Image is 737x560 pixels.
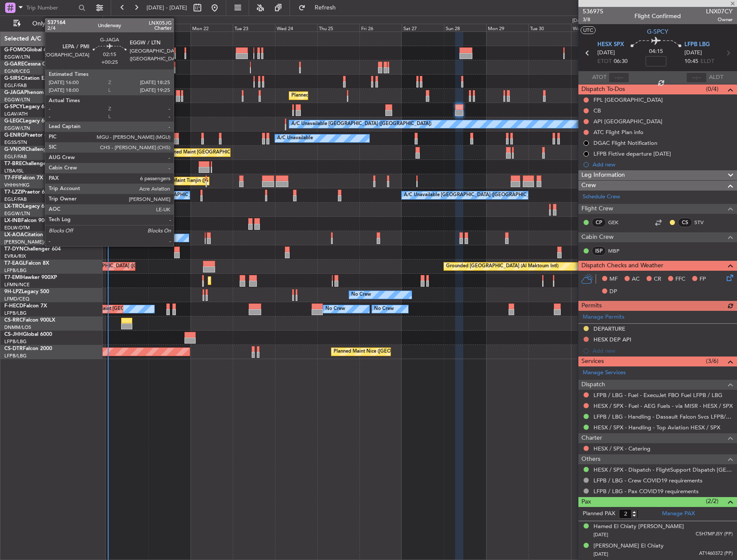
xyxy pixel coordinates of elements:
[275,24,317,31] div: Wed 24
[4,232,24,238] span: LX-AOA
[4,175,19,181] span: T7-FFI
[706,357,718,366] span: (3/6)
[4,204,50,209] a: LX-TROLegacy 650
[699,550,733,557] span: AT1460372 (PP)
[608,247,628,255] a: MBP
[4,218,21,223] span: LX-INB
[147,4,187,12] span: [DATE] - [DATE]
[581,170,625,180] span: Leg Information
[4,253,26,260] a: EVRA/RIX
[696,531,733,538] span: C5H7MPJ5Y (PP)
[4,153,27,160] a: EGLF/FAB
[4,119,23,124] span: G-LEGC
[26,1,76,14] input: Trip Number
[684,49,702,57] span: [DATE]
[4,97,30,103] a: EGGW/LTN
[609,288,617,296] span: DP
[597,49,615,57] span: [DATE]
[583,7,603,16] span: 536975
[592,246,606,256] div: ISP
[154,175,254,188] div: Planned Maint Tianjin ([GEOGRAPHIC_DATA])
[4,161,59,166] a: T7-BREChallenger 604
[4,76,54,81] a: G-SIRSCitation Excel
[583,369,626,377] a: Manage Services
[4,232,66,238] a: LX-AOACitation Mustang
[706,497,718,506] span: (2/2)
[291,89,427,102] div: Planned Maint [GEOGRAPHIC_DATA] ([GEOGRAPHIC_DATA])
[4,239,55,245] a: [PERSON_NAME]/QSA
[694,219,714,226] a: STV
[581,433,602,443] span: Charter
[4,76,21,81] span: G-SIRS
[4,54,30,60] a: EGGW/LTN
[593,161,733,168] div: Add new
[4,196,27,203] a: EGLF/FAB
[593,445,650,452] a: HESX / SPX - Catering
[4,90,24,95] span: G-JAGA
[583,193,620,201] a: Schedule Crew
[593,150,671,157] div: LFPB Fictive departure [DATE]
[706,16,733,23] span: Owner
[4,353,27,359] a: LFPB/LBG
[592,73,606,82] span: ATOT
[4,318,23,323] span: CS-RRC
[444,24,486,31] div: Sun 28
[41,260,183,273] div: Unplanned Maint [GEOGRAPHIC_DATA] ([GEOGRAPHIC_DATA])
[581,232,614,242] span: Cabin Crew
[4,119,50,124] a: G-LEGCLegacy 600
[4,168,24,174] a: LTBA/ISL
[593,477,703,484] a: LFPB / LBG - Crew COVID19 requirements
[581,204,613,214] span: Flight Crew
[4,346,52,351] a: CS-DTRFalcon 2000
[4,175,43,181] a: T7-FFIFalcon 7X
[277,132,313,145] div: A/C Unavailable
[593,402,733,410] a: HESX / SPX - Fuel - AEG Fuels - via MISR - HESX / SPX
[4,182,30,188] a: VHHH/HKG
[4,125,30,131] a: EGGW/LTN
[4,247,61,252] a: T7-DYNChallenger 604
[4,90,54,95] a: G-JAGAPhenom 300
[593,391,722,399] a: LFPB / LBG - Fuel - ExecuJet FBO Fuel LFPB / LBG
[4,346,23,351] span: CS-DTR
[66,189,206,202] div: A/C Unavailable [GEOGRAPHIC_DATA] ([GEOGRAPHIC_DATA])
[446,260,559,273] div: Grounded [GEOGRAPHIC_DATA] (Al Maktoum Intl)
[4,47,26,53] span: G-FOMO
[4,62,75,67] a: G-GARECessna Citation XLS+
[4,68,30,75] a: EGNR/CEG
[4,303,23,309] span: F-HECD
[402,24,444,31] div: Sat 27
[528,24,571,31] div: Tue 30
[649,47,663,56] span: 04:15
[4,332,52,337] a: CS-JHHGlobal 6000
[374,303,394,316] div: No Crew
[4,147,25,152] span: G-VNOR
[593,488,699,495] a: LFPB / LBG - Pax COVID19 requirements
[164,146,300,159] div: Planned Maint [GEOGRAPHIC_DATA] ([GEOGRAPHIC_DATA])
[597,57,612,66] span: ETOT
[709,73,723,82] span: ALDT
[593,118,662,125] div: API [GEOGRAPHIC_DATA]
[4,296,29,302] a: LFMD/CEQ
[148,24,190,31] div: Sun 21
[581,26,596,34] button: UTC
[4,318,55,323] a: CS-RRCFalcon 900LX
[9,17,94,31] button: Only With Activity
[593,139,657,147] div: DGAC Flight Notification
[581,380,605,390] span: Dispatch
[700,57,714,66] span: ELDT
[581,84,625,94] span: Dispatch To-Dos
[593,466,733,473] a: HESX / SPX - Dispatch - FlightSupport Dispatch [GEOGRAPHIC_DATA]
[307,5,344,11] span: Refresh
[581,357,604,366] span: Services
[22,21,91,27] span: Only With Activity
[4,275,21,280] span: T7-EMI
[4,261,49,266] a: T7-EAGLFalcon 8X
[706,7,733,16] span: LNX07CY
[291,118,431,131] div: A/C Unavailable [GEOGRAPHIC_DATA] ([GEOGRAPHIC_DATA])
[233,24,275,31] div: Tue 23
[571,24,613,31] div: Wed 1
[4,47,56,53] a: G-FOMOGlobal 6000
[4,82,27,89] a: EGLF/FAB
[4,324,31,331] a: DNMM/LOS
[593,413,733,420] a: LFPB / LBG - Handling - Dassault Falcon Svcs LFPB/LBG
